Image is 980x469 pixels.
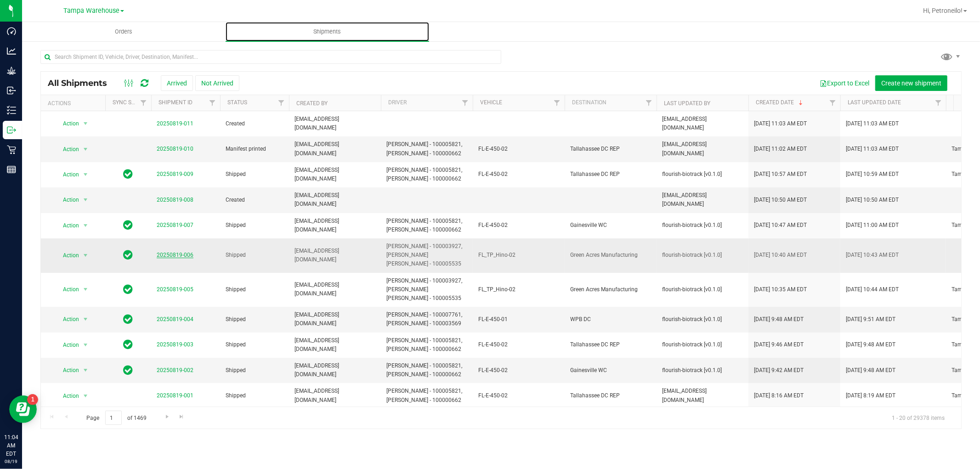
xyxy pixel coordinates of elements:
a: 20250819-011 [157,120,193,127]
span: flourish-biotrack [v0.1.0] [662,340,722,349]
a: 20250819-004 [157,316,193,322]
span: select [80,364,91,377]
span: select [80,117,91,130]
span: [DATE] 11:03 AM EDT [846,119,899,128]
span: Manifest printed [226,145,283,153]
span: [PERSON_NAME] - 100003927, [PERSON_NAME] [PERSON_NAME] - 100005535 [386,277,467,303]
span: select [80,143,91,156]
inline-svg: Reports [7,165,16,174]
span: Shipped [226,221,283,230]
span: In Sync [124,249,133,261]
span: Shipped [226,340,283,349]
span: [DATE] 9:48 AM EDT [846,340,895,349]
span: [PERSON_NAME] - 100007761, [PERSON_NAME] - 100003569 [386,311,467,328]
span: [DATE] 11:02 AM EDT [754,145,807,153]
button: Not Arrived [195,75,239,91]
span: Action [55,339,79,351]
span: flourish-biotrack [v0.1.0] [662,285,722,294]
inline-svg: Inventory [7,106,16,115]
span: flourish-biotrack [v0.1.0] [662,221,722,230]
span: Created [226,196,283,204]
span: [EMAIL_ADDRESS][DOMAIN_NAME] [662,387,743,404]
span: FL-E-450-02 [478,145,559,153]
span: Tallahassee DC REP [570,391,651,400]
span: select [80,283,91,296]
span: Page of 1469 [79,411,154,425]
span: Action [55,193,79,206]
span: Tallahassee DC REP [570,170,651,179]
inline-svg: Inbound [7,86,16,95]
span: [EMAIL_ADDRESS][DOMAIN_NAME] [295,387,375,404]
span: [EMAIL_ADDRESS][DOMAIN_NAME] [295,115,375,132]
span: select [80,313,91,326]
span: Shipments [301,28,354,36]
input: Search Shipment ID, Vehicle, Driver, Destination, Manifest... [40,50,501,64]
inline-svg: Analytics [7,46,16,56]
span: [DATE] 10:35 AM EDT [754,285,807,294]
a: Created By [296,100,328,107]
span: [DATE] 11:03 AM EDT [846,145,899,153]
span: Shipped [226,366,283,375]
span: All Shipments [48,78,116,88]
span: Shipped [226,315,283,324]
a: Go to the next page [160,411,174,423]
span: Green Acres Manufacturing [570,251,651,260]
span: Tallahassee DC REP [570,340,651,349]
a: Shipments [226,22,429,41]
inline-svg: Grow [7,66,16,75]
button: Create new shipment [875,75,947,91]
span: [DATE] 8:19 AM EDT [846,391,895,400]
span: Shipped [226,391,283,400]
span: FL-E-450-01 [478,315,559,324]
a: 20250819-009 [157,171,193,177]
span: select [80,193,91,206]
span: [PERSON_NAME] - 100005821, [PERSON_NAME] - 100000662 [386,166,467,183]
span: FL-E-450-02 [478,340,559,349]
span: [EMAIL_ADDRESS][DOMAIN_NAME] [295,217,375,234]
span: [EMAIL_ADDRESS][DOMAIN_NAME] [662,191,743,209]
span: FL-E-450-02 [478,391,559,400]
span: Action [55,168,79,181]
span: [EMAIL_ADDRESS][DOMAIN_NAME] [662,140,743,158]
inline-svg: Dashboard [7,27,16,36]
span: In Sync [124,219,133,232]
span: [DATE] 10:44 AM EDT [846,285,899,294]
a: 20250819-006 [157,252,193,258]
span: flourish-biotrack [v0.1.0] [662,170,722,179]
span: Create new shipment [881,79,941,87]
span: Shipped [226,285,283,294]
span: select [80,390,91,402]
span: [PERSON_NAME] - 100003927, [PERSON_NAME] [PERSON_NAME] - 100005535 [386,242,467,269]
span: In Sync [124,338,133,351]
a: 20250819-001 [157,392,193,399]
span: select [80,168,91,181]
span: select [80,249,91,262]
a: Filter [825,95,840,111]
span: [DATE] 9:48 AM EDT [754,315,804,324]
span: WPB DC [570,315,651,324]
span: Action [55,313,79,326]
span: Action [55,390,79,402]
a: Filter [458,95,473,111]
a: Filter [931,95,946,111]
div: Actions [48,100,102,107]
span: [DATE] 10:59 AM EDT [846,170,899,179]
span: Action [55,364,79,377]
span: 1 - 20 of 29378 items [884,411,952,424]
span: flourish-biotrack [v0.1.0] [662,315,722,324]
span: Action [55,283,79,296]
span: Action [55,219,79,232]
span: Tallahassee DC REP [570,145,651,153]
a: Vehicle [480,99,502,106]
th: Destination [565,95,657,111]
span: Shipped [226,170,283,179]
span: [EMAIL_ADDRESS][DOMAIN_NAME] [295,362,375,379]
span: Green Acres Manufacturing [570,285,651,294]
span: FL-E-450-02 [478,170,559,179]
span: [DATE] 9:46 AM EDT [754,340,804,349]
span: flourish-biotrack [v0.1.0] [662,366,722,375]
span: [EMAIL_ADDRESS][DOMAIN_NAME] [662,115,743,132]
span: flourish-biotrack [v0.1.0] [662,251,722,260]
span: Hi, Petroneilo! [923,7,963,14]
span: Action [55,143,79,156]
